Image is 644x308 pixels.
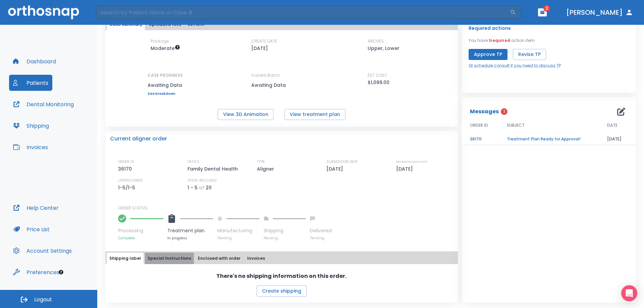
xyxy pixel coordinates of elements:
p: Current aligner order [110,135,167,143]
p: Processing [118,227,163,234]
p: Package [151,38,169,44]
button: Patients [9,75,52,91]
button: [PERSON_NAME] [563,6,636,18]
p: EST COST [368,72,387,78]
button: Dental Monitoring [9,96,78,112]
p: 1 - 5 [187,184,198,192]
span: 1 required [489,38,510,43]
td: Treatment Plan Ready for Approval! [499,133,599,145]
div: tabs [107,253,457,264]
p: [DATE] [251,44,268,52]
span: 2 [543,5,550,12]
p: You have action item [469,38,535,44]
button: Invoices [245,253,268,264]
span: Logout [34,296,52,303]
p: [DATE] [396,165,415,173]
p: Delivered [310,227,332,234]
p: of [199,184,204,192]
p: $1,099.00 [368,78,389,86]
p: Shipping [264,227,306,234]
button: View treatment plan [284,109,345,120]
button: Invoices [9,139,52,155]
td: 36170 [462,133,499,145]
button: Enclosed with order [195,253,243,264]
p: Awaiting Data [148,81,183,89]
p: STEPS INCLUDED [187,178,216,184]
p: 36170 [118,165,134,173]
a: Or schedule consult if you need to discuss TP [469,63,561,69]
button: View 3D Animation [218,109,274,120]
button: Shipping label [107,253,144,264]
p: ORDER ID [118,159,134,165]
div: Open Intercom Messenger [621,285,637,301]
p: Current Batch [251,72,312,78]
p: Pending [264,236,306,241]
p: Treatment plan [167,227,213,234]
p: Family Dental Health [187,165,240,173]
a: See breakdown [148,92,183,96]
p: Pending [217,236,260,241]
span: Up to 20 Steps (40 aligners) [151,45,180,52]
p: CREATE DATE [251,38,277,44]
p: Complete [118,236,163,241]
p: ARCHES [368,38,384,44]
p: Awaiting Data [251,81,312,89]
button: Create shipping [257,286,307,297]
p: UPPER/LOWER [118,178,143,184]
p: In progress [167,236,213,241]
button: Price List [9,221,54,237]
div: Tooltip anchor [58,269,64,275]
span: ORDER ID [470,122,488,128]
p: Upper, Lower [368,44,399,52]
button: Revise TP [513,49,546,60]
td: [DATE] [599,133,636,145]
p: TYPE [257,159,265,165]
p: Aligner [257,165,276,173]
p: OFFICE [187,159,200,165]
p: Pending [310,236,332,241]
p: CASE PROGRESS [148,72,183,78]
button: Dashboard [9,53,60,69]
p: SUBMISSION DATE [326,159,358,165]
button: Account Settings [9,243,76,259]
button: Shipping [9,118,53,134]
button: Help Center [9,200,63,216]
p: Messages [470,108,499,116]
span: SUBJECT [507,122,525,128]
p: There's no shipping information on this order. [216,272,346,280]
button: Approve TP [469,49,507,60]
button: Special Instructions [145,253,194,264]
input: Search by Patient Name or Case # [96,6,510,19]
p: ESTIMATED SHIP DATE [396,159,427,165]
span: DATE [607,122,618,128]
p: ORDER STATUS [118,205,453,211]
p: 1-5/1-5 [118,184,138,192]
p: 20 [206,184,212,192]
p: [DATE] [326,165,345,173]
p: Manufacturing [217,227,260,234]
p: Required actions [469,24,511,32]
span: 1 [501,108,507,115]
button: Preferences [9,264,63,280]
img: Orthosnap [8,5,79,19]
